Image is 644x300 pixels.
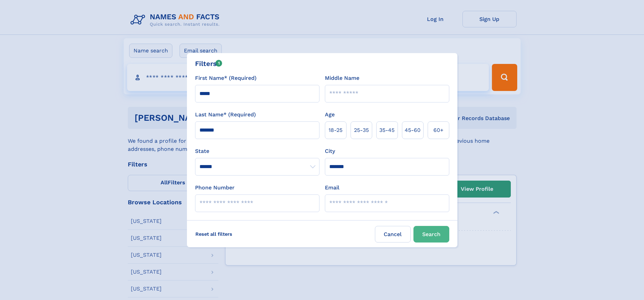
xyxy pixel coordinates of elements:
[329,126,342,134] span: 18‑25
[325,147,335,155] label: City
[191,226,237,242] label: Reset all filters
[413,226,449,243] button: Search
[325,74,359,82] label: Middle Name
[195,74,257,82] label: First Name* (Required)
[195,184,235,192] label: Phone Number
[325,184,339,192] label: Email
[354,126,369,134] span: 25‑35
[195,147,319,155] label: State
[379,126,395,134] span: 35‑45
[405,126,421,134] span: 45‑60
[195,111,256,119] label: Last Name* (Required)
[433,126,444,134] span: 60+
[375,226,411,243] label: Cancel
[195,59,222,69] div: Filters
[325,111,335,119] label: Age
